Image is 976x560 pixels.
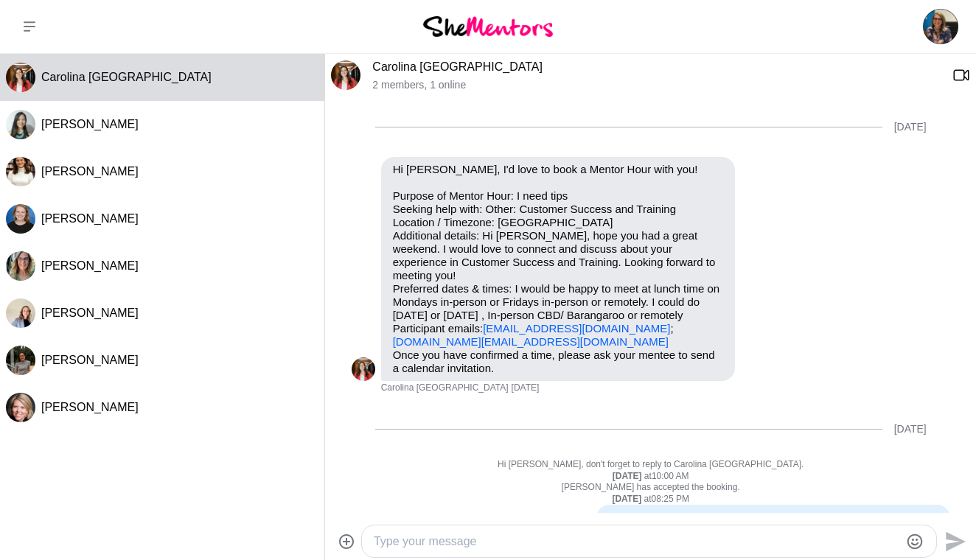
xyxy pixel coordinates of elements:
div: at 08:25 PM [352,494,950,505]
div: Susan Elford [6,393,35,422]
img: H [6,204,35,234]
div: [DATE] [894,423,927,435]
p: Purpose of Mentor Hour: I need tips Seeking help with: Other: Customer Success and Training Locat... [393,189,723,349]
div: Carolina Portugal [352,357,375,381]
div: Jeanene Tracy [6,251,35,281]
div: Sarah Howell [6,298,35,328]
img: S [6,393,35,422]
span: [PERSON_NAME] [41,307,139,319]
span: [PERSON_NAME] [41,212,139,225]
img: J [6,251,35,281]
button: Send [937,525,970,558]
span: Carolina [GEOGRAPHIC_DATA] [381,382,509,394]
a: [DOMAIN_NAME][EMAIL_ADDRESS][DOMAIN_NAME] [393,335,669,348]
textarea: Type your message [374,533,899,550]
img: She Mentors Logo [423,16,553,36]
div: Hannah Legge [6,204,35,234]
p: 2 members , 1 online [372,79,941,91]
span: [PERSON_NAME] [41,165,139,178]
span: Carolina [GEOGRAPHIC_DATA] [41,71,212,83]
img: C [331,60,360,90]
div: [DATE] [894,121,927,133]
a: Carolina [GEOGRAPHIC_DATA] [372,60,543,73]
strong: [DATE] [613,471,644,481]
img: C [6,63,35,92]
div: Carolina Portugal [331,60,360,90]
p: Hi [PERSON_NAME], don't forget to reply to Carolina [GEOGRAPHIC_DATA]. [352,459,950,471]
button: Emoji picker [906,533,924,550]
p: Once you have confirmed a time, please ask your mentee to send a calendar invitation. [393,349,723,375]
img: C [352,357,375,381]
span: [PERSON_NAME] [41,401,139,413]
a: [EMAIL_ADDRESS][DOMAIN_NAME] [483,322,670,335]
div: Carolina Portugal [6,63,35,92]
img: S [6,298,35,328]
img: A [6,157,35,186]
div: Lita Vickers [6,346,35,375]
img: L [6,346,35,375]
p: [PERSON_NAME] has accepted the booking. [352,482,950,494]
span: [PERSON_NAME] [41,259,139,272]
p: Hi [PERSON_NAME], I'd love to book a Mentor Hour with you! [393,163,723,176]
img: Kate Vertsonis [923,9,958,44]
time: 2025-08-31T08:22:10.454Z [512,382,540,394]
span: [PERSON_NAME] [41,354,139,366]
div: Weiman Kow [6,110,35,139]
strong: [DATE] [612,494,644,504]
div: Ashley [6,157,35,186]
span: [PERSON_NAME] [41,118,139,130]
img: W [6,110,35,139]
div: at 10:00 AM [352,471,950,483]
